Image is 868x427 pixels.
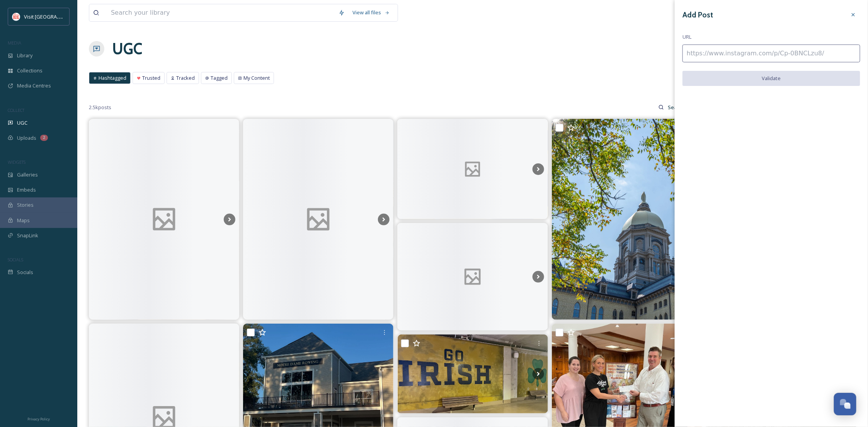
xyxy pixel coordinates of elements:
span: Trusted [142,74,160,82]
span: WIDGETS [8,159,26,165]
span: Visit [GEOGRAPHIC_DATA] [24,13,84,20]
span: Tracked [176,74,195,82]
span: Embeds [17,186,36,194]
span: UGC [17,119,27,127]
a: View all files [349,5,394,20]
input: Search [664,99,689,115]
span: Socials [17,269,33,276]
span: MEDIA [8,40,21,46]
span: SOCIALS [8,257,23,262]
span: Maps [17,217,30,224]
img: Quick stop to visit Notre Dame's campus on the way to Chicago last week. Beautiful day and I love... [552,119,702,320]
div: 2 [40,135,48,141]
span: Media Centres [17,82,51,89]
img: Game day! ND vs PU… aka brains vs boilers. Sorry PU, but it looks like your train’s about to get ... [398,334,548,413]
a: Privacy Policy [27,414,50,423]
span: Hashtagged [99,74,126,82]
input: Search your library [107,4,335,21]
button: Open Chat [834,393,856,415]
a: UGC [112,37,142,60]
span: COLLECT [8,107,24,113]
span: Library [17,52,32,59]
h3: Add Post [682,9,713,21]
input: https://www.instagram.com/p/Cp-0BNCLzu8/ [682,45,860,62]
span: URL [682,33,691,41]
span: Privacy Policy [27,417,50,422]
span: My Content [243,74,270,82]
img: vsbm-stackedMISH_CMYKlogo2017.jpg [12,13,20,21]
span: 2.5k posts [89,104,111,111]
span: Galleries [17,171,38,178]
span: Tagged [211,74,228,82]
span: Collections [17,67,43,74]
span: SnapLink [17,232,38,239]
span: Uploads [17,134,36,142]
button: Validate [682,71,860,86]
span: Stories [17,201,34,209]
